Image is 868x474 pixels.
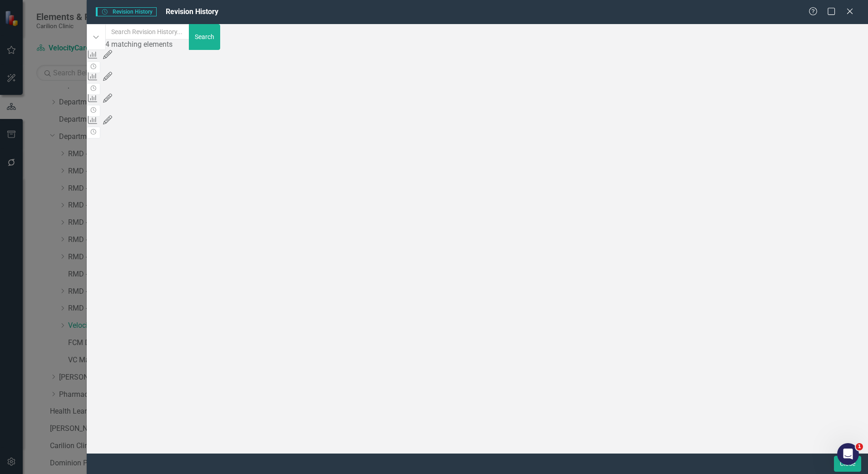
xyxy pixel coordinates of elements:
[105,39,190,50] div: 4 matching elements
[189,24,220,50] button: Search
[856,443,863,450] span: 1
[105,24,190,39] input: Search Revision History...
[834,456,861,472] button: Close
[837,443,859,465] iframe: Intercom live chat
[96,7,156,16] span: Revision History
[166,7,218,16] span: Revision History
